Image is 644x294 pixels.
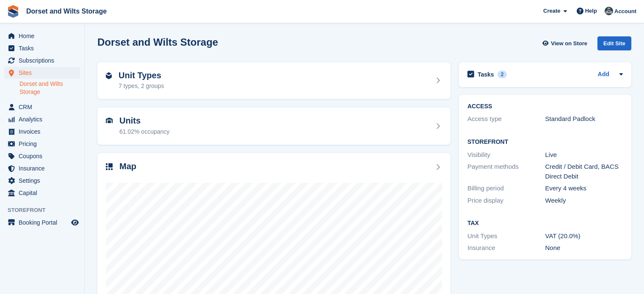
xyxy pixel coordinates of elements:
a: Units 61.02% occupancy [97,107,451,145]
a: menu [4,175,80,187]
span: Tasks [19,42,69,54]
span: Insurance [19,162,69,174]
a: menu [4,187,80,199]
a: menu [4,30,80,42]
div: Edit Site [597,36,631,50]
div: Live [545,150,623,160]
img: Steph Chick [605,7,613,15]
h2: Map [119,162,136,171]
span: CRM [19,101,69,113]
a: menu [4,55,80,66]
h2: ACCESS [467,103,623,110]
span: Home [19,30,69,42]
div: None [545,243,623,253]
span: Create [543,7,560,15]
a: menu [4,101,80,113]
span: View on Store [551,39,587,48]
span: Subscriptions [19,55,69,66]
span: Coupons [19,150,69,162]
img: unit-type-icn-2b2737a686de81e16bb02015468b77c625bbabd49415b5ef34ead5e3b44a266d.svg [106,72,112,79]
a: Dorset and Wilts Storage [23,4,110,18]
a: menu [4,42,80,54]
a: Preview store [70,217,80,228]
a: menu [4,113,80,125]
img: stora-icon-8386f47178a22dfd0bd8f6a31ec36ba5ce8667c1dd55bd0f319d3a0aa187defe.svg [7,5,19,18]
img: map-icn-33ee37083ee616e46c38cad1a60f524a97daa1e2b2c8c0bc3eb3415660979fc1.svg [106,163,113,170]
h2: Units [119,116,169,126]
div: Weekly [545,196,623,206]
h2: Tasks [478,71,494,78]
div: Every 4 weeks [545,184,623,193]
a: Dorset and Wilts Storage [19,80,80,96]
h2: Unit Types [119,71,164,80]
a: Edit Site [597,36,631,54]
div: Price display [467,196,545,206]
div: Access type [467,114,545,124]
a: menu [4,126,80,137]
span: Pricing [19,138,69,150]
img: unit-icn-7be61d7bf1b0ce9d3e12c5938cc71ed9869f7b940bace4675aadf7bd6d80202e.svg [106,118,113,124]
h2: Tax [467,220,623,227]
div: 2 [498,71,507,78]
span: Settings [19,175,69,187]
a: View on Store [541,36,591,50]
span: Booking Portal [19,217,69,228]
a: menu [4,150,80,162]
span: Invoices [19,126,69,137]
a: menu [4,217,80,228]
div: Unit Types [467,231,545,241]
span: Account [614,7,636,16]
span: Analytics [19,113,69,125]
a: Unit Types 7 types, 2 groups [97,62,451,99]
div: 7 types, 2 groups [119,82,164,91]
div: Payment methods [467,162,545,181]
div: Credit / Debit Card, BACS Direct Debit [545,162,623,181]
div: Visibility [467,150,545,160]
div: Billing period [467,184,545,193]
a: menu [4,162,80,174]
span: Help [585,7,597,15]
a: menu [4,138,80,150]
div: Insurance [467,243,545,253]
h2: Storefront [467,139,623,146]
h2: Dorset and Wilts Storage [97,36,218,48]
div: 61.02% occupancy [119,127,169,136]
a: Add [598,70,609,80]
div: Standard Padlock [545,114,623,124]
span: Sites [19,67,69,79]
div: VAT (20.0%) [545,231,623,241]
span: Capital [19,187,69,199]
a: menu [4,67,80,79]
span: Storefront [8,206,84,214]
